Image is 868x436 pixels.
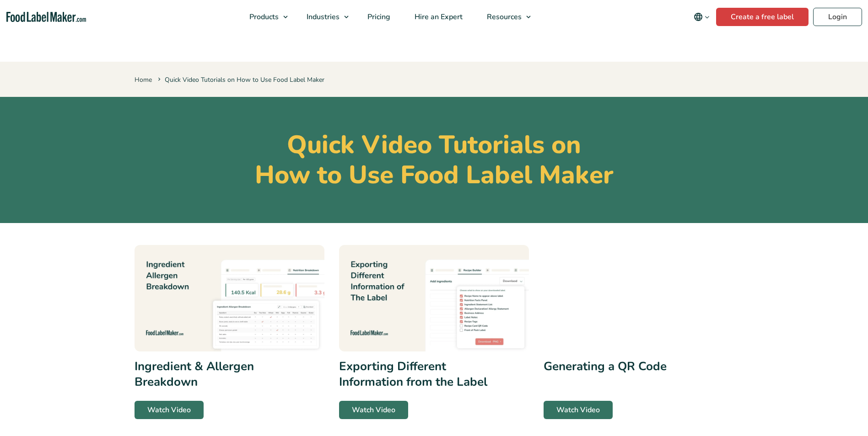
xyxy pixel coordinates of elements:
[484,12,523,22] span: Resources
[135,75,152,84] a: Home
[339,359,500,390] h3: Exporting Different Information from the Label
[365,12,391,22] span: Pricing
[544,359,705,374] h3: Generating a QR Code
[135,359,296,390] h3: Ingredient & Allergen Breakdown
[247,12,280,22] span: Products
[6,12,86,22] a: Food Label Maker homepage
[687,8,716,26] button: Change language
[304,12,340,22] span: Industries
[156,75,324,84] span: Quick Video Tutorials on How to Use Food Label Maker
[412,12,464,22] span: Hire an Expert
[135,130,734,190] h1: Quick Video Tutorials on How to Use Food Label Maker
[135,401,204,419] a: Watch Video
[716,8,809,26] a: Create a free label
[544,401,613,419] a: Watch Video
[339,401,408,419] a: Watch Video
[813,8,862,26] a: Login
